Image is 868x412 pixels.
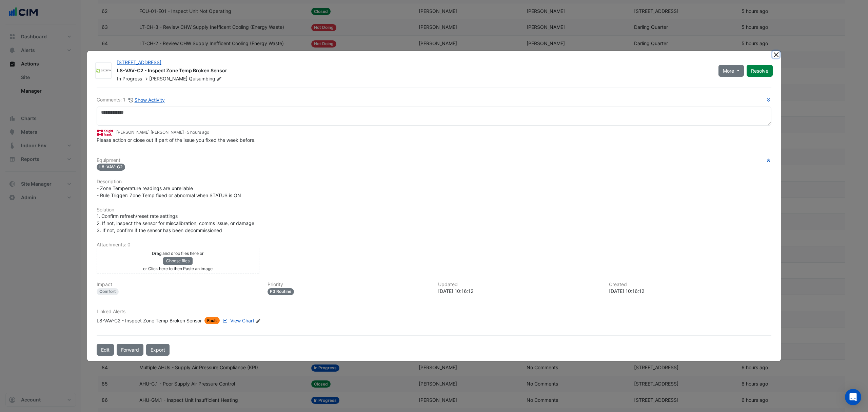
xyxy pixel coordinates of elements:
div: [DATE] 10:16:12 [609,287,772,295]
button: Show Activity [128,96,165,104]
span: Fault [204,317,220,324]
div: L8-VAV-C2 - Inspect Zone Temp Broken Sensor [117,67,710,75]
h6: Impact [97,282,259,287]
span: More [723,67,734,74]
h6: Solution [97,207,771,213]
h6: Attachments: 0 [97,242,771,248]
button: Forward [117,344,143,356]
a: Export [146,344,170,356]
button: More [718,65,744,77]
div: Comments: 1 [97,96,165,104]
h6: Updated [438,282,601,287]
span: - Zone Temperature readings are unreliable - Rule Trigger: Zone Temp fixed or abnormal when STATU... [97,185,241,198]
span: Please action or close out if part of the issue you fixed the week before. [97,137,256,143]
button: Close [772,51,780,58]
span: In Progress [117,76,142,81]
div: Open Intercom Messenger [845,389,861,405]
fa-icon: Edit Linked Alerts [256,318,261,323]
small: or Click here to then Paste an image [143,266,213,271]
a: [STREET_ADDRESS] [117,59,161,65]
span: -> [143,76,148,81]
div: [DATE] 10:16:12 [438,287,601,295]
h6: Equipment [97,157,771,163]
img: OzTech [96,68,111,74]
h6: Description [97,179,771,185]
span: 1. Confirm refresh/reset rate settings 2. If not, inspect the sensor for miscalibration, comms is... [97,213,254,233]
span: View Chart [230,318,254,323]
img: Knight Frank [97,129,114,136]
button: Resolve [747,65,773,77]
button: Choose files [163,257,193,265]
h6: Priority [268,282,430,287]
button: Edit [97,344,114,356]
div: L8-VAV-C2 - Inspect Zone Temp Broken Sensor [97,317,202,324]
div: P3 Routine [268,288,294,295]
h6: Linked Alerts [97,309,771,315]
a: View Chart [221,317,254,324]
div: Comfort [97,288,119,295]
small: [PERSON_NAME] [PERSON_NAME] - [116,129,209,135]
span: [PERSON_NAME] [149,76,188,81]
h6: Created [609,282,772,287]
span: 2025-10-10 10:16:12 [187,130,209,135]
span: L8-VAV-C2 [97,164,125,171]
small: Drag and drop files here or [152,251,204,256]
span: Quisumbing [189,75,223,82]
